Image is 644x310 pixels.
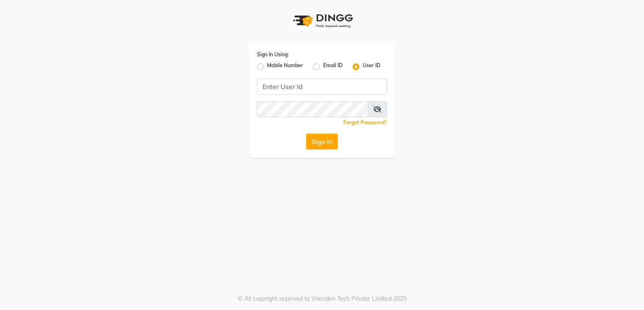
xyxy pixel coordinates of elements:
[306,134,338,150] button: Sign In
[257,51,289,58] label: Sign In Using:
[257,101,368,117] input: Username
[257,79,387,95] input: Username
[267,62,303,72] label: Mobile Number
[363,62,380,72] label: User ID
[343,119,387,126] a: Forgot Password?
[288,8,356,33] img: logo1.svg
[323,62,343,72] label: Email ID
